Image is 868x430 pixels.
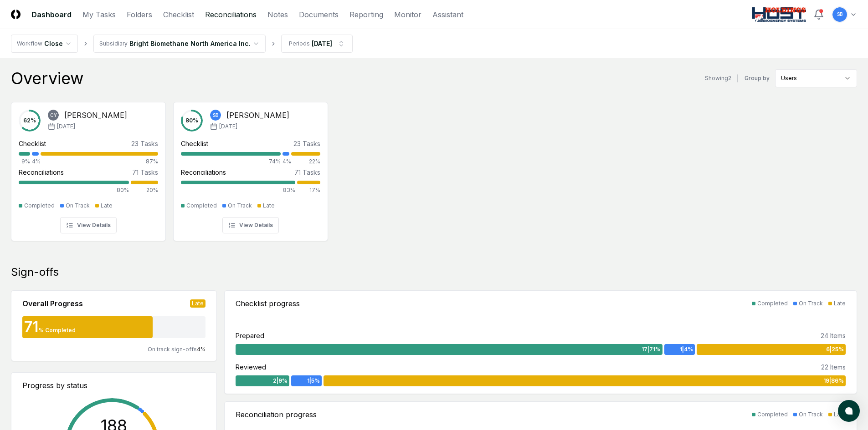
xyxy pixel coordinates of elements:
button: SB [832,6,848,23]
span: On track sign-offs [148,346,197,353]
div: 24 Items [821,331,846,340]
div: Workflow [17,40,42,48]
div: 23 Tasks [293,139,320,148]
div: Sign-offs [11,265,857,279]
a: Dashboard [31,9,72,20]
nav: breadcrumb [11,35,353,53]
div: 17% [297,186,320,194]
div: Progress by status [22,380,205,391]
a: 80%SB[PERSON_NAME][DATE]Checklist23 Tasks74%4%22%Reconciliations71 Tasks83%17%CompletedOn TrackLa... [173,95,328,241]
div: Late [834,410,846,419]
div: 71 Tasks [132,167,158,177]
div: [PERSON_NAME] [64,110,127,121]
div: [PERSON_NAME] [226,110,289,121]
a: Notes [267,9,288,20]
div: Subsidiary [99,40,128,48]
span: 1 | 4 % [680,345,693,354]
div: Reconciliations [181,167,226,177]
div: | [737,74,739,83]
div: Completed [186,202,217,210]
a: Reconciliations [205,9,257,20]
div: 71 [22,320,38,334]
div: 80% [19,186,129,194]
div: On Track [66,202,90,210]
div: Late [101,202,113,210]
button: View Details [222,217,279,233]
div: Checklist progress [236,298,300,309]
div: % Completed [38,326,76,334]
button: View Details [60,217,117,233]
img: Logo [11,10,21,19]
a: My Tasks [82,9,116,20]
div: 4% [282,157,289,166]
a: Checklist progressCompletedOn TrackLatePrepared24 Items17|71%1|4%6|25%Reviewed22 Items2|9%1|5%19|86% [224,290,857,394]
div: Completed [757,299,788,308]
div: Late [834,299,846,308]
div: 87% [41,157,158,166]
span: 1 | 5 % [307,377,320,385]
span: 4 % [197,346,205,353]
span: SB [213,112,218,119]
div: 71 Tasks [294,167,320,177]
a: Reporting [349,9,383,20]
div: Late [190,299,205,308]
div: 22% [291,157,320,166]
span: [DATE] [219,122,237,131]
div: Showing 2 [705,74,731,82]
span: 6 | 25 % [826,345,844,354]
a: Assistant [432,9,463,20]
span: CY [50,112,57,119]
div: Checklist [181,139,208,148]
div: On Track [228,202,252,210]
a: Checklist [163,9,194,20]
a: Monitor [394,9,421,20]
label: Group by [745,76,770,81]
div: 74% [181,157,281,166]
div: Checklist [19,139,46,148]
div: 83% [181,186,295,194]
div: [DATE] [312,39,332,48]
div: Overview [11,69,83,87]
div: On Track [799,299,823,308]
div: Overall Progress [22,298,83,309]
span: 19 | 86 % [823,377,844,385]
div: On Track [799,410,823,419]
div: Prepared [236,331,264,340]
div: Reconciliations [19,167,64,177]
div: Completed [24,202,55,210]
a: Documents [299,9,339,20]
div: 22 Items [821,362,846,372]
button: Periods[DATE] [281,35,353,53]
a: 62%CY[PERSON_NAME][DATE]Checklist23 Tasks9%4%87%Reconciliations71 Tasks80%20%CompletedOn TrackLat... [11,95,166,241]
div: Reconciliation progress [236,409,317,420]
span: 17 | 71 % [642,345,661,354]
div: 20% [131,186,158,194]
div: 9% [19,157,30,166]
button: atlas-launcher [838,400,860,422]
div: Late [263,202,275,210]
span: [DATE] [57,122,75,131]
span: SB [837,11,842,18]
div: Periods [289,40,310,48]
div: 23 Tasks [131,139,158,148]
img: Host NA Holdings logo [752,7,806,22]
a: Folders [127,9,152,20]
span: 2 | 9 % [273,377,288,385]
div: Completed [757,410,788,419]
div: 4% [32,157,39,166]
div: Reviewed [236,362,266,372]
